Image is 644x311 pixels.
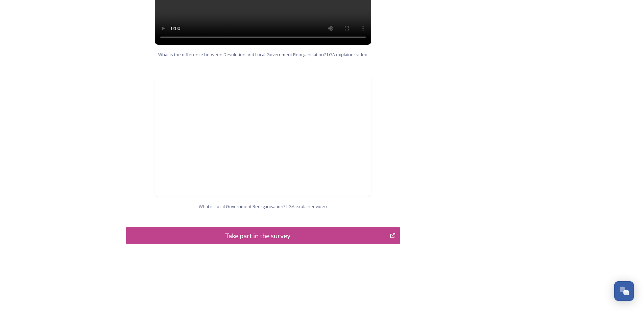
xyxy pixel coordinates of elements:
span: What is the difference between Devolution and Local Government Reorganisation? LGA explainer video [158,51,367,58]
button: Open Chat [614,281,634,301]
button: Take part in the survey [126,227,400,244]
div: Take part in the survey [130,230,386,241]
span: What is Local Government Reorganisation? LGA explainer video [199,203,327,210]
iframe: Devolution explainer - what is local government reorganisation? [155,75,371,197]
